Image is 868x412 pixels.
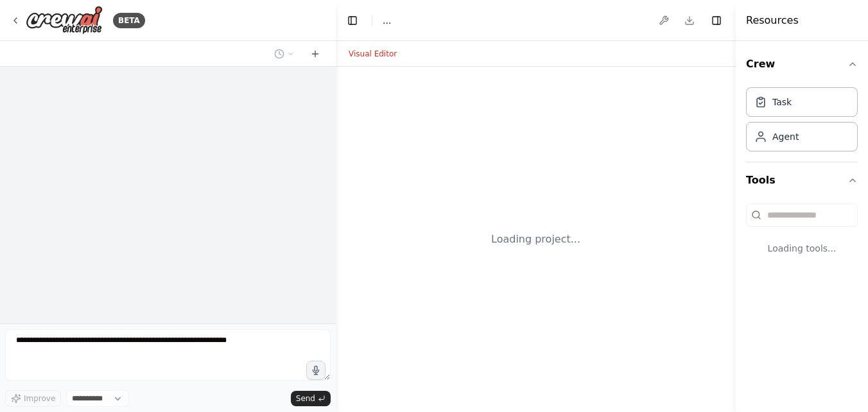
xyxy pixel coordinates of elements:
button: Click to speak your automation idea [306,361,325,380]
button: Improve [5,390,61,407]
button: Tools [746,162,858,198]
button: Start a new chat [305,46,325,62]
div: Tools [746,198,858,275]
span: Improve [24,393,55,404]
button: Switch to previous chat [269,46,300,62]
h4: Resources [746,13,799,28]
img: Logo [26,6,103,35]
div: Agent [772,130,799,143]
button: Visual Editor [341,46,404,62]
button: Hide left sidebar [343,12,361,30]
button: Hide right sidebar [707,12,725,30]
div: Crew [746,82,858,162]
button: Send [291,391,331,406]
button: Crew [746,46,858,82]
span: ... [383,14,391,27]
span: Send [296,393,315,404]
div: Loading tools... [746,232,858,265]
div: Task [772,96,792,108]
nav: breadcrumb [383,14,391,27]
div: Loading project... [491,232,580,247]
div: BETA [113,13,145,28]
